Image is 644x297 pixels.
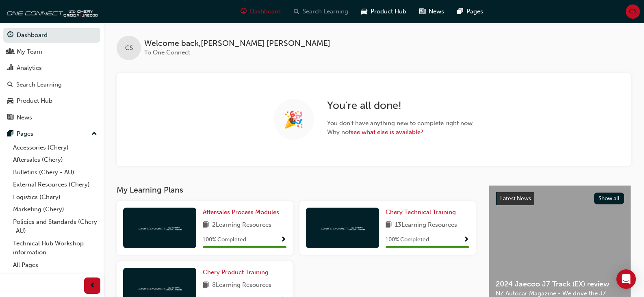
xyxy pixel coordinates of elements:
[351,128,423,136] a: see what else is available?
[386,235,429,245] span: 100 % Completed
[203,268,272,277] a: Chery Product Training
[241,7,247,17] span: guage-icon
[3,77,100,92] a: Search Learning
[429,7,444,16] span: News
[284,115,304,124] span: 🎉
[89,281,95,291] span: prev-icon
[144,39,330,48] span: Welcome back , [PERSON_NAME] [PERSON_NAME]
[287,3,355,20] a: search-iconSearch Learning
[3,126,100,141] button: Pages
[3,61,100,76] a: Analytics
[3,28,100,43] a: Dashboard
[616,269,636,289] div: Open Intercom Messenger
[361,7,367,17] span: car-icon
[327,119,474,128] span: You don ' t have anything new to complete right now.
[626,4,640,19] button: CS
[7,65,13,72] span: chart-icon
[203,235,246,245] span: 100 % Completed
[629,7,637,16] span: CS
[320,224,365,232] img: oneconnect
[7,48,13,56] span: people-icon
[594,193,624,204] button: Show all
[203,220,209,230] span: book-icon
[17,63,42,73] div: Analytics
[10,203,100,216] a: Marketing (Chery)
[16,80,62,89] div: Search Learning
[395,220,457,230] span: 13 Learning Resources
[3,93,100,108] a: Product Hub
[10,259,100,271] a: All Pages
[327,99,474,112] h2: You ' re all done!
[386,220,392,230] span: book-icon
[496,192,624,205] a: Latest NewsShow all
[466,7,483,16] span: Pages
[327,128,474,137] span: Why not
[117,185,476,195] h3: My Learning Plans
[17,96,52,106] div: Product Hub
[7,98,13,105] span: car-icon
[7,32,13,39] span: guage-icon
[280,235,286,245] button: Show Progress
[463,236,469,244] span: Show Progress
[371,7,406,16] span: Product Hub
[7,130,13,138] span: pages-icon
[413,3,451,20] a: news-iconNews
[386,208,459,217] a: Chery Technical Training
[3,26,100,126] button: DashboardMy TeamAnalyticsSearch LearningProduct HubNews
[17,47,42,56] div: My Team
[234,3,287,20] a: guage-iconDashboard
[463,235,469,245] button: Show Progress
[3,110,100,125] a: News
[10,216,100,237] a: Policies and Standards (Chery -AU)
[7,114,13,121] span: news-icon
[125,43,133,53] span: CS
[10,154,100,166] a: Aftersales (Chery)
[500,195,531,202] span: Latest News
[203,269,269,276] span: Chery Product Training
[386,208,456,216] span: Chery Technical Training
[10,191,100,204] a: Logistics (Chery)
[17,113,32,122] div: News
[137,284,182,292] img: oneconnect
[303,7,348,16] span: Search Learning
[91,129,97,139] span: up-icon
[250,7,281,16] span: Dashboard
[294,7,299,17] span: search-icon
[280,236,286,244] span: Show Progress
[457,7,463,17] span: pages-icon
[144,49,190,56] span: To One Connect
[10,141,100,154] a: Accessories (Chery)
[17,129,33,139] div: Pages
[10,166,100,179] a: Bulletins (Chery - AU)
[355,3,413,20] a: car-iconProduct Hub
[3,44,100,59] a: My Team
[7,81,13,89] span: search-icon
[10,178,100,191] a: External Resources (Chery)
[451,3,490,20] a: pages-iconPages
[203,208,282,217] a: Aftersales Process Modules
[137,224,182,232] img: oneconnect
[203,208,279,216] span: Aftersales Process Modules
[10,237,100,259] a: Technical Hub Workshop information
[419,7,425,17] span: news-icon
[4,3,98,20] img: oneconnect
[496,280,624,289] span: 2024 Jaecoo J7 Track (EX) review
[212,280,271,290] span: 8 Learning Resources
[212,220,271,230] span: 2 Learning Resources
[203,280,209,290] span: book-icon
